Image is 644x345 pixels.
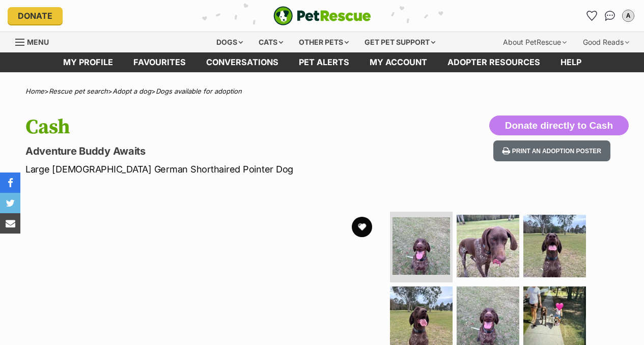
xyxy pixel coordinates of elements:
[583,8,636,24] ul: Account quick links
[457,215,519,277] img: Photo of Cash
[8,7,63,24] a: Donate
[357,32,442,52] div: Get pet support
[15,32,56,50] a: Menu
[602,8,618,24] a: Conversations
[25,116,394,139] h1: Cash
[523,215,586,277] img: Photo of Cash
[196,52,289,72] a: conversations
[359,52,437,72] a: My account
[493,140,610,161] button: Print an adoption poster
[623,11,633,21] div: A
[25,144,394,158] p: Adventure Buddy Awaits
[550,52,592,72] a: Help
[496,32,574,52] div: About PetRescue
[620,8,636,24] button: My account
[25,162,394,176] p: Large [DEMOGRAPHIC_DATA] German Shorthaired Pointer Dog
[251,32,290,52] div: Cats
[49,87,108,95] a: Rescue pet search
[113,87,151,95] a: Adopt a dog
[352,217,372,237] button: favourite
[27,38,49,46] span: Menu
[576,32,636,52] div: Good Reads
[292,32,356,52] div: Other pets
[273,6,371,25] img: logo-e224e6f780fb5917bec1dbf3a21bbac754714ae5b6737aabdf751b685950b380.svg
[289,52,359,72] a: Pet alerts
[489,116,629,136] button: Donate directly to Cash
[437,52,550,72] a: Adopter resources
[605,11,615,21] img: chat-41dd97257d64d25036548639549fe6c8038ab92f7586957e7f3b1b290dea8141.svg
[583,8,600,24] a: Favourites
[25,87,44,95] a: Home
[53,52,123,72] a: My profile
[273,6,371,25] a: PetRescue
[156,87,242,95] a: Dogs available for adoption
[209,32,250,52] div: Dogs
[393,217,450,275] img: Photo of Cash
[123,52,196,72] a: Favourites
